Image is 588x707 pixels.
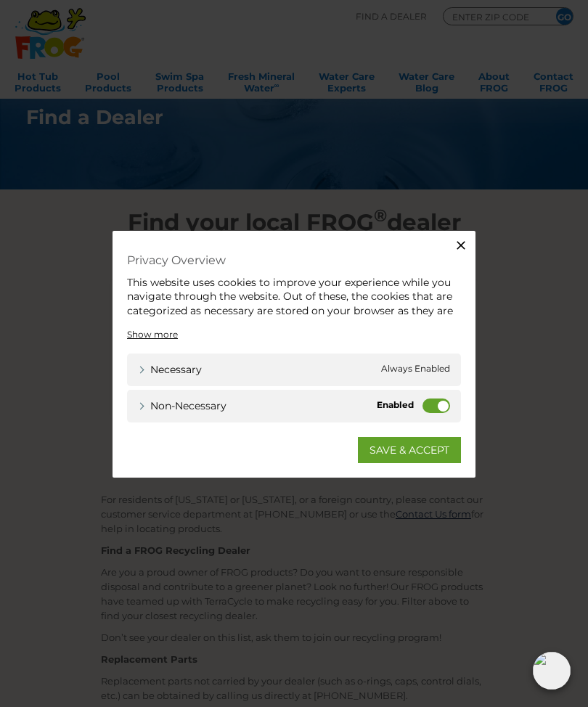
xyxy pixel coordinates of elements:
a: Necessary [138,361,202,377]
a: Non-necessary [138,398,226,413]
a: Show more [127,327,178,340]
h4: Privacy Overview [127,252,461,268]
a: SAVE & ACCEPT [358,436,461,462]
img: openIcon [533,652,571,690]
span: Always Enabled [381,361,450,377]
div: This website uses cookies to improve your experience while you navigate through the website. Out ... [127,275,461,332]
